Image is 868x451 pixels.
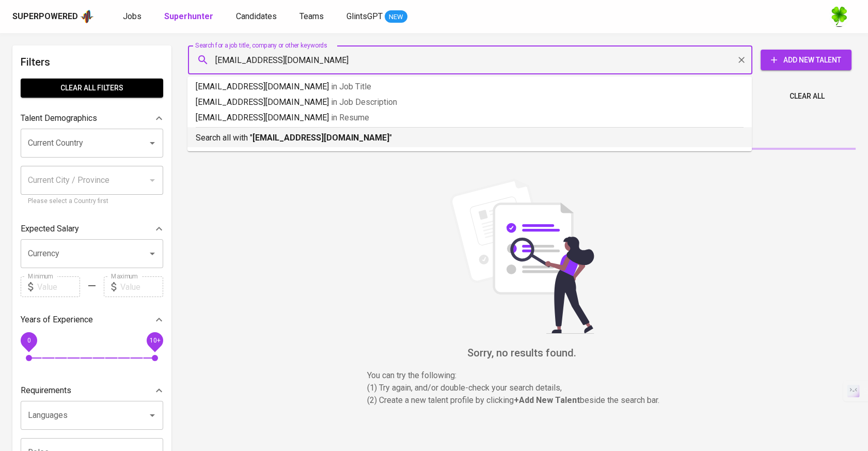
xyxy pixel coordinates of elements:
span: NEW [385,12,407,22]
span: Candidates [236,11,277,21]
span: Clear All filters [29,82,155,95]
button: Open [145,408,160,423]
span: Jobs [123,11,141,21]
b: Superhunter [164,11,213,21]
div: Talent Demographics [21,108,163,129]
p: Talent Demographics [21,112,97,125]
span: in Job Title [331,82,371,91]
button: Clear All [785,87,829,106]
a: Teams [299,10,326,23]
p: Please select a Country first [28,196,156,207]
span: 10+ [149,337,160,344]
div: Requirements [21,380,163,401]
button: Clear All filters [21,79,163,98]
img: f9493b8c-82b8-4f41-8722-f5d69bb1b761.jpg [829,6,849,27]
h6: Sorry, no results found. [188,345,856,361]
a: Candidates [236,10,279,23]
p: Search all with " " [196,132,744,144]
button: Open [145,136,160,150]
a: GlintsGPT NEW [346,10,407,23]
p: (1) Try again, and/or double-check your search details, [367,382,677,394]
span: 0 [27,337,30,344]
span: Clear All [790,90,825,103]
p: [EMAIL_ADDRESS][DOMAIN_NAME] [196,112,744,124]
a: Superpoweredapp logo [12,9,94,24]
img: file_searching.svg [445,179,599,334]
input: Value [37,276,80,297]
button: Open [145,246,160,261]
span: Add New Talent [769,54,843,67]
b: [EMAIL_ADDRESS][DOMAIN_NAME] [252,133,389,143]
input: Value [120,276,163,297]
div: Expected Salary [21,219,163,239]
div: Superpowered [12,11,78,23]
p: Requirements [21,384,71,397]
button: Add New Talent [761,50,851,70]
a: Superhunter [164,10,215,23]
div: Years of Experience [21,309,163,330]
p: You can try the following : [367,369,677,382]
span: GlintsGPT [346,11,383,21]
button: Clear [734,53,749,67]
p: [EMAIL_ADDRESS][DOMAIN_NAME] [196,96,744,108]
span: in Job Description [331,97,397,107]
p: Expected Salary [21,223,79,235]
span: in Resume [331,113,369,122]
h6: Filters [21,54,163,70]
b: + Add New Talent [514,395,580,405]
p: [EMAIL_ADDRESS][DOMAIN_NAME] [196,81,744,93]
img: app logo [80,9,94,24]
span: Teams [299,11,324,21]
p: Years of Experience [21,314,93,326]
p: (2) Create a new talent profile by clicking beside the search bar. [367,394,677,407]
a: Jobs [123,10,144,23]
